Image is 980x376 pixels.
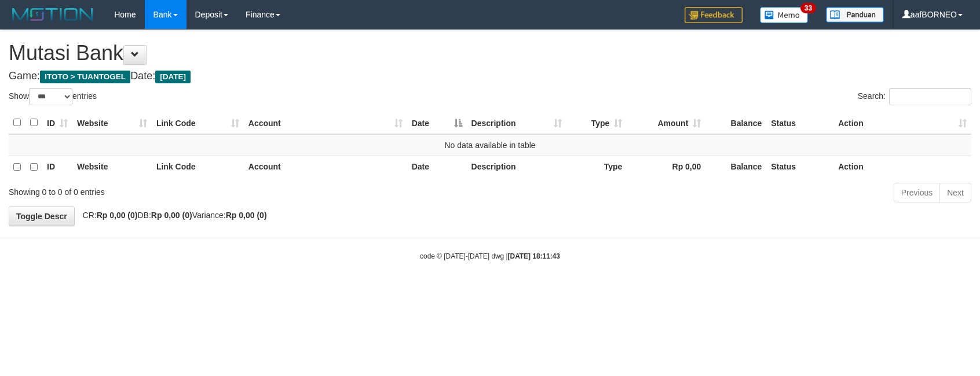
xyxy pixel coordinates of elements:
[894,183,940,202] a: Previous
[151,211,192,220] strong: Rp 0,00 (0)
[766,156,833,178] th: Status
[29,88,72,105] select: Showentries
[766,112,833,134] th: Status
[826,7,884,23] img: panduan.png
[72,112,152,134] th: Website: activate to sort column ascending
[800,3,816,13] span: 33
[244,156,407,178] th: Account
[627,112,705,134] th: Amount: activate to sort column ascending
[40,71,130,83] span: ITOTO > TUANTOGEL
[467,112,567,134] th: Description: activate to sort column ascending
[705,156,766,178] th: Balance
[627,156,705,178] th: Rp 0,00
[226,211,267,220] strong: Rp 0,00 (0)
[420,252,560,260] small: code © [DATE]-[DATE] dwg |
[833,112,971,134] th: Action: activate to sort column ascending
[508,252,560,260] strong: [DATE] 18:11:43
[152,156,244,178] th: Link Code
[155,71,191,83] span: [DATE]
[42,156,72,178] th: ID
[566,112,627,134] th: Type: activate to sort column ascending
[77,211,267,220] span: CR: DB: Variance:
[407,156,467,178] th: Date
[467,156,567,178] th: Description
[244,112,407,134] th: Account: activate to sort column ascending
[42,112,72,134] th: ID: activate to sort column ascending
[9,88,97,105] label: Show entries
[833,156,971,178] th: Action
[9,134,971,156] td: No data available in table
[9,71,971,82] h4: Game: Date:
[9,6,97,23] img: MOTION_logo.png
[72,156,152,178] th: Website
[685,7,743,23] img: Feedback.jpg
[760,7,809,23] img: Button%20Memo.svg
[939,183,971,202] a: Next
[9,42,971,65] h1: Mutasi Bank
[858,88,971,105] label: Search:
[152,112,244,134] th: Link Code: activate to sort column ascending
[9,207,75,226] a: Toggle Descr
[407,112,467,134] th: Date: activate to sort column descending
[705,112,766,134] th: Balance
[566,156,627,178] th: Type
[9,182,400,198] div: Showing 0 to 0 of 0 entries
[97,211,138,220] strong: Rp 0,00 (0)
[889,88,971,105] input: Search:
